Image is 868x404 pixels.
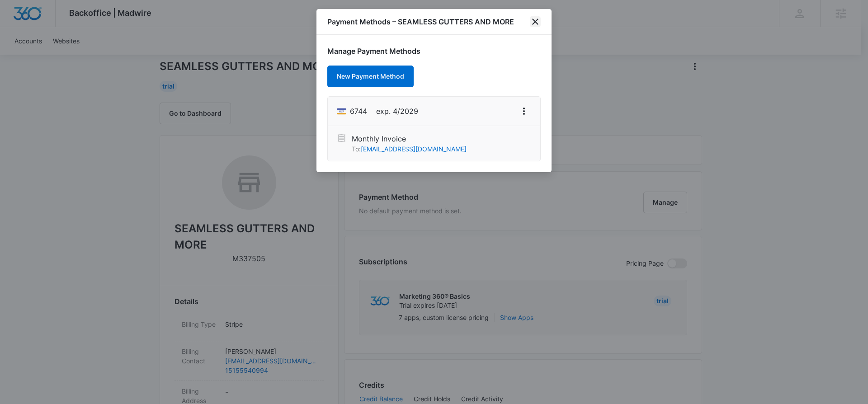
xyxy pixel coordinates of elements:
[352,133,467,144] p: Monthly Invoice
[376,106,418,117] span: exp. 4/2029
[352,144,467,154] p: To:
[530,16,541,27] button: close
[327,16,514,27] h1: Payment Methods – SEAMLESS GUTTERS AND MORE
[517,104,531,118] button: View More
[327,66,414,87] button: New Payment Method
[361,145,467,153] a: [EMAIL_ADDRESS][DOMAIN_NAME]
[327,46,541,56] h1: Manage Payment Methods
[350,106,367,117] span: Visa ending with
